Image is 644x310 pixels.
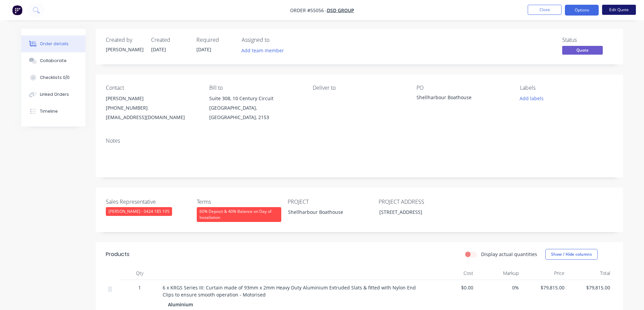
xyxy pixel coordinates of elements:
div: Price [522,266,567,280]
div: Collaborate [40,58,67,64]
span: 6 x KRGS Series III: Curtain made of 93mm x 2mm Heavy Duty Aluminium Extruded Slats & fitted with... [163,284,417,298]
div: Order details [40,41,69,47]
div: Products [106,250,129,258]
span: $79,815.00 [524,284,565,291]
img: Factory [12,5,22,15]
button: Linked Orders [21,86,86,103]
label: Display actual quantities [481,251,537,258]
div: [PERSON_NAME][PHONE_NUMBER][EMAIL_ADDRESS][DOMAIN_NAME] [106,94,198,122]
span: $0.00 [433,284,473,291]
button: Timeline [21,103,86,120]
a: DSD Group [327,7,354,13]
div: Deliver to [313,85,405,91]
div: [STREET_ADDRESS] [374,207,458,217]
div: Qty [119,266,160,280]
span: Quote [562,46,603,54]
div: Suite 308, 10 Century Circuit [209,94,302,103]
div: Aluminium [168,300,196,309]
span: [DATE] [151,46,166,53]
div: Notes [106,138,613,144]
label: Sales Representative [106,198,190,206]
div: Contact [106,85,198,91]
button: Quote [562,46,603,56]
div: [PERSON_NAME] - 0424 185 195 [106,207,172,216]
div: Timeline [40,108,58,114]
button: Order details [21,35,86,52]
button: Checklists 0/0 [21,69,86,86]
div: Assigned to [242,37,309,43]
span: 1 [138,284,141,291]
button: Add team member [238,46,287,55]
div: Markup [476,266,522,280]
button: Edit Quote [602,5,636,15]
div: [GEOGRAPHIC_DATA], [GEOGRAPHIC_DATA], 2153 [209,103,302,122]
span: $79,815.00 [570,284,610,291]
div: [EMAIL_ADDRESS][DOMAIN_NAME] [106,113,198,122]
label: Terms [197,198,281,206]
div: PO [416,85,509,91]
div: Required [196,37,234,43]
button: Options [565,5,599,16]
div: [PERSON_NAME] [106,46,143,53]
div: Shellharbour Boathouse [283,207,367,217]
button: Close [528,5,562,15]
div: Created by [106,37,143,43]
div: Bill to [209,85,302,91]
button: Collaborate [21,52,86,69]
div: [PERSON_NAME] [106,94,198,103]
div: Status [562,37,613,43]
div: Suite 308, 10 Century Circuit[GEOGRAPHIC_DATA], [GEOGRAPHIC_DATA], 2153 [209,94,302,122]
div: Total [567,266,613,280]
span: [DATE] [196,46,211,53]
div: Labels [520,85,613,91]
div: [PHONE_NUMBER] [106,103,198,113]
label: PROJECT ADDRESS [379,198,463,206]
div: Checklists 0/0 [40,75,70,81]
button: Add labels [516,94,547,103]
div: Cost [430,266,476,280]
div: Shellharbour Boathouse [416,94,501,103]
span: Order #55056 - [290,7,327,13]
button: Show / Hide columns [545,249,598,260]
span: 0% [479,284,519,291]
label: PROJECT [288,198,372,206]
button: Add team member [242,46,288,55]
div: 60% Deposit & 40% Balance on Day of Installation [197,207,281,222]
div: Created [151,37,188,43]
div: Linked Orders [40,91,69,97]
